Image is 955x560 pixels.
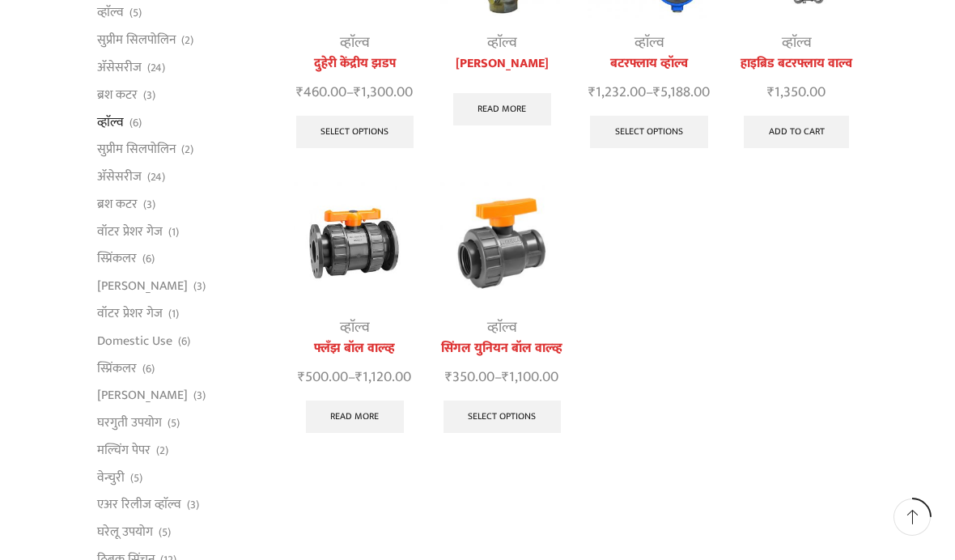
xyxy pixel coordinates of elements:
a: घरगुती उपयोग [97,409,162,437]
a: Select options for “फ्लँझ बॉल वाल्व्ह” [306,401,405,433]
span: (6) [129,115,142,131]
span: (3) [143,87,155,104]
a: Domestic Use [97,327,172,354]
a: व्हाॅल्व [340,316,370,340]
a: एअर रिलीज व्हाॅल्व [97,491,181,519]
span: – [294,82,417,104]
span: (1) [168,224,179,240]
a: Select options for “सिंगल युनियन बॉल वाल्व्ह” [444,401,562,433]
a: सुप्रीम सिलपोलिन [97,136,176,163]
img: फ्लँझ बॉल वाल्व्ह [294,182,417,305]
a: ब्रश कटर [97,81,138,108]
span: ₹ [653,80,660,104]
a: Select options for “दुहेरी केंद्रीय झडप” [296,116,414,148]
a: वेन्चुरी [97,464,125,491]
span: (1) [168,306,179,322]
a: बटरफ्लाय व्हॉल्व [588,54,711,74]
span: (2) [181,32,193,49]
a: व्हाॅल्व [487,316,517,340]
span: – [294,367,417,388]
span: (6) [178,333,190,350]
a: मल्चिंग पेपर [97,436,151,464]
span: ₹ [502,365,509,389]
span: (3) [193,278,206,295]
a: सुप्रीम सिलपोलिन [97,27,176,54]
span: (3) [187,497,199,513]
a: स्प्रिंकलर [97,245,137,273]
a: हाइब्रिड बटरफ्लाय वाल्व [735,54,858,74]
span: (2) [181,142,193,158]
span: ₹ [355,365,363,389]
a: ब्रश कटर [97,190,138,218]
a: व्हाॅल्व [635,31,664,55]
bdi: 1,100.00 [502,365,558,389]
span: (2) [156,443,168,459]
span: – [440,367,563,388]
a: [PERSON_NAME] [97,382,188,409]
bdi: 500.00 [298,365,348,389]
bdi: 5,188.00 [653,80,710,104]
bdi: 1,232.00 [588,80,646,104]
bdi: 460.00 [296,80,346,104]
span: (24) [147,169,165,185]
a: Select options for “बटरफ्लाय व्हॉल्व” [590,116,708,148]
a: व्हाॅल्व [340,31,370,55]
a: वॉटर प्रेशर गेज [97,218,163,245]
span: (6) [142,361,155,377]
span: (24) [147,60,165,76]
span: – [588,82,711,104]
a: सिंगल युनियन बॉल वाल्व्ह [440,339,563,358]
bdi: 350.00 [445,365,494,389]
img: सिंगल युनियन बॉल वाल्व्ह [440,182,563,305]
span: ₹ [445,365,452,389]
a: [PERSON_NAME] [97,273,188,300]
a: [PERSON_NAME] [440,54,563,74]
a: व्हाॅल्व [487,31,517,55]
span: (5) [130,470,142,486]
span: (3) [143,197,155,213]
span: ₹ [588,80,596,104]
span: (6) [142,251,155,267]
span: (5) [159,524,171,541]
span: (3) [193,388,206,404]
span: ₹ [298,365,305,389]
a: घरेलू उपयोग [97,519,153,546]
a: व्हाॅल्व [97,108,124,136]
a: Read more about “प्रेशर रिलीफ व्हाॅल्व” [453,93,552,125]
a: दुहेरी केंद्रीय झडप [294,54,417,74]
a: व्हाॅल्व [782,31,812,55]
span: ₹ [354,80,361,104]
a: फ्लँझ बॉल वाल्व्ह [294,339,417,358]
a: अ‍ॅसेसरीज [97,163,142,191]
bdi: 1,350.00 [767,80,826,104]
a: स्प्रिंकलर [97,354,137,382]
a: अ‍ॅसेसरीज [97,53,142,81]
span: ₹ [767,80,775,104]
a: Add to cart: “हाइब्रिड बटरफ्लाय वाल्व” [744,116,850,148]
bdi: 1,300.00 [354,80,413,104]
bdi: 1,120.00 [355,365,411,389]
span: (5) [129,5,142,21]
span: ₹ [296,80,303,104]
span: (5) [168,415,180,431]
a: वॉटर प्रेशर गेज [97,299,163,327]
